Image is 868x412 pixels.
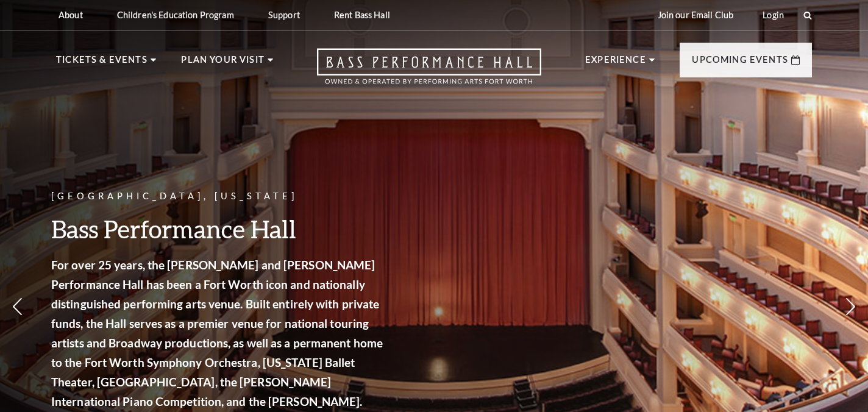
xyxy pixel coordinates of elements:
[585,52,646,74] p: Experience
[51,258,383,408] strong: For over 25 years, the [PERSON_NAME] and [PERSON_NAME] Performance Hall has been a Fort Worth ico...
[181,52,265,74] p: Plan Your Visit
[268,10,300,20] p: Support
[56,52,148,74] p: Tickets & Events
[51,213,386,244] h3: Bass Performance Hall
[117,10,234,20] p: Children's Education Program
[692,52,788,74] p: Upcoming Events
[59,10,83,20] p: About
[334,10,390,20] p: Rent Bass Hall
[51,189,386,204] p: [GEOGRAPHIC_DATA], [US_STATE]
